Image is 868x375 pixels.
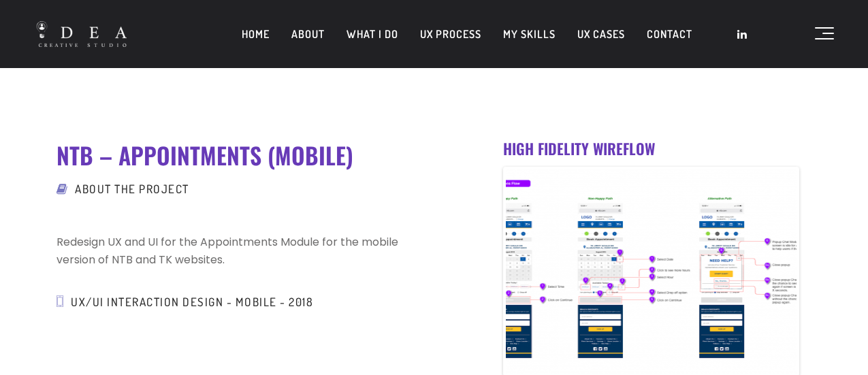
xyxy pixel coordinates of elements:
[636,17,703,51] a: CONTACT
[336,17,409,51] a: WHAT I DO
[503,137,655,159] span: HIGH FIDELITY WIREFLOW
[57,233,430,270] p: Redesign UX and UI for the Appointments Module for the mobile version of NTB and TK websites.
[57,180,430,199] div: ABOUT THE PROJECT
[34,21,127,47] img: Jesus GA Portfolio
[57,137,353,172] span: NTB – APPOINTMENTS (MOBILE)
[492,17,566,51] a: MY SKILLS
[409,17,492,51] a: UX PROCESS
[506,169,797,374] img: current_solution-flow
[566,17,636,51] a: UX CASES
[280,17,336,51] a: ABOUT
[231,17,280,51] a: HOME
[57,293,430,312] div: UX/UI Interaction Design - Mobile - 2018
